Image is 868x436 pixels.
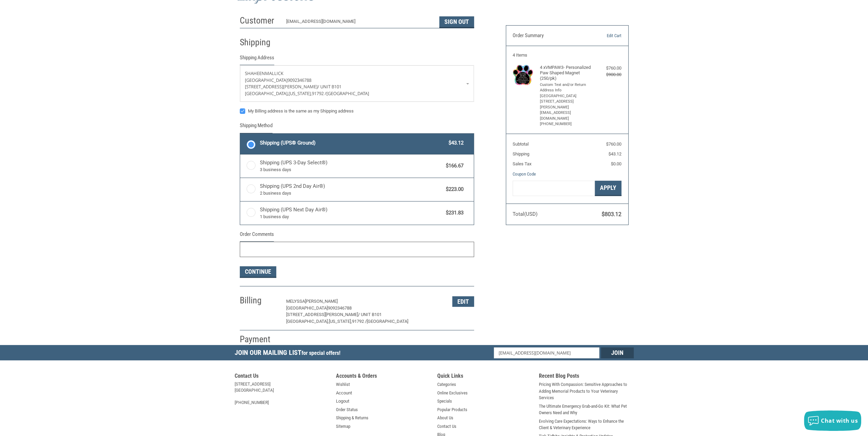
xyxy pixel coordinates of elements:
a: Sitemap [336,423,350,430]
span: $0.00 [611,161,621,166]
span: 9092346788 [328,305,352,311]
span: $166.67 [443,162,464,170]
span: Shipping [513,151,529,156]
h5: Join Our Mailing List [235,345,344,362]
a: Contact Us [437,423,456,430]
address: [STREET_ADDRESS] [GEOGRAPHIC_DATA] [PHONE_NUMBER] [235,381,329,406]
div: $760.00 [594,65,621,72]
span: $43.12 [608,151,621,156]
h5: Recent Blog Posts [539,373,634,381]
a: Pricing With Compassion: Sensitive Approaches to Adding Memorial Products to Your Veterinary Serv... [539,381,634,401]
span: $43.12 [445,139,464,147]
h5: Quick Links [437,373,532,381]
span: / UNIT B101 [318,84,341,90]
span: [PERSON_NAME] [305,299,338,304]
span: Chat with us [821,417,858,424]
span: [GEOGRAPHIC_DATA] [286,305,328,311]
span: 3 business days [260,166,443,173]
span: $223.00 [443,185,464,193]
span: 91792 / [352,319,367,324]
div: $900.00 [594,71,621,78]
h5: Contact Us [235,373,329,381]
span: Shipping (UPS Next Day Air®) [260,206,443,220]
a: Enter or select a different address [240,65,474,102]
label: My Billing address is the same as my Shipping address [240,108,474,114]
span: [US_STATE], [289,90,312,96]
span: $760.00 [606,141,621,147]
span: 2 business days [260,190,443,197]
a: Shipping & Returns [336,415,368,421]
a: Specials [437,398,452,405]
span: 9092346788 [288,77,311,83]
span: [STREET_ADDRESS][PERSON_NAME] [286,312,358,317]
a: About Us [437,415,453,421]
button: Sign Out [439,16,474,28]
span: Total (USD) [513,211,538,217]
span: SHAHEEN [245,70,265,76]
span: [GEOGRAPHIC_DATA], [286,319,329,324]
span: 1 business day [260,213,443,220]
span: for special offers! [301,350,340,356]
legend: Shipping Method [240,122,273,133]
a: Wishlist [336,381,350,388]
input: Join [601,347,634,358]
a: Edit Cart [587,32,621,39]
a: The Ultimate Emergency Grab-and-Go Kit: What Pet Owners Need and Why [539,403,634,416]
a: Popular Products [437,406,467,413]
a: Evolving Care Expectations: Ways to Enhance the Client & Veterinary Experience [539,418,634,431]
h3: Order Summary [513,32,587,39]
a: Categories [437,381,456,388]
span: [GEOGRAPHIC_DATA] [367,319,408,324]
button: Continue [240,266,276,278]
h3: 4 Items [513,52,621,58]
div: [EMAIL_ADDRESS][DOMAIN_NAME] [286,18,432,28]
input: Gift Certificate or Coupon Code [513,181,595,196]
span: 91792 / [312,90,326,96]
h4: 4 x VMPAW3- Personalized Paw Shaped Magnet (250/pk) [540,65,593,81]
span: / UNIT B101 [358,312,382,317]
span: Subtotal [513,141,529,147]
li: Custom Text and/or Return Address Info [GEOGRAPHIC_DATA] [STREET_ADDRESS][PERSON_NAME] [EMAIL_ADD... [540,82,593,127]
span: MELYSSA [286,299,305,304]
button: Apply [595,181,621,196]
a: Online Exclusives [437,390,468,396]
span: [STREET_ADDRESS][PERSON_NAME] [245,84,318,90]
h5: Accounts & Orders [336,373,431,381]
input: Email [494,347,599,358]
button: Edit [452,296,474,307]
span: Shipping (UPS 3-Day Select®) [260,159,443,173]
span: MALLICK [265,70,283,76]
legend: Order Comments [240,230,274,242]
a: Logout [336,398,349,405]
span: Shipping (UPS 2nd Day Air®) [260,182,443,197]
h2: Payment [240,334,280,345]
span: $231.83 [443,209,464,217]
h2: Customer [240,15,280,26]
span: Sales Tax [513,161,531,166]
button: Chat with us [804,410,861,431]
h2: Billing [240,295,280,306]
a: Account [336,390,352,396]
a: Coupon Code [513,171,536,177]
span: [GEOGRAPHIC_DATA], [245,90,289,96]
legend: Shipping Address [240,54,274,65]
span: Shipping (UPS® Ground) [260,139,445,147]
h2: Shipping [240,37,280,48]
span: $803.12 [602,211,621,217]
span: [US_STATE], [329,319,352,324]
span: [GEOGRAPHIC_DATA] [326,90,369,96]
a: Order Status [336,406,358,413]
span: [GEOGRAPHIC_DATA] [245,77,288,83]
